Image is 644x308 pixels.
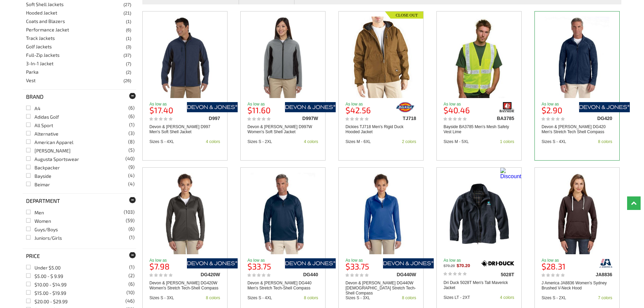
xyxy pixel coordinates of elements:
img: Devon & Jones DG420 Men's Stretch Tech Shell Compass [545,17,610,98]
span: (26) [123,77,131,84]
a: 3-In-1 Jacket [26,61,53,66]
p: As low as [247,258,284,262]
a: Alternative(3) [26,131,58,137]
span: (1) [126,35,131,42]
p: As low as [542,102,578,106]
span: (46) [125,299,135,303]
span: (59) [126,218,135,223]
p: As low as [345,102,382,106]
a: Track Jackets [26,35,55,41]
a: $5.00 - $ 9.99(2) [26,273,63,279]
img: j-america/ja8836 [599,258,612,268]
div: Sizes S - 3XL [345,296,370,300]
div: 8 colors [598,140,612,144]
div: Sizes S - 3XL [149,296,174,300]
div: 8 colors [304,296,318,300]
a: Devon & Jones DG440W Ladies Stretch Tech-Shell Compass [339,173,423,254]
a: $10.00 - $14.99(6) [26,282,67,287]
div: Sizes M - 5XL [444,140,469,144]
a: Dickies TJ718 Men's Rigid Duck Hooded Jacket [345,124,416,135]
img: devon-n-jones/dg440w [383,258,434,268]
a: Hooded Jacket [26,10,57,16]
b: $2.90 [542,105,562,115]
img: Devon & Jones DG440 Men's Stretch Tech-Shell Compass [251,173,316,254]
div: Sizes S - 2XL [247,140,272,144]
a: $15.00 - $19.99(10) [26,290,66,296]
a: Women(59) [26,218,51,224]
a: Bayside(4) [26,173,51,179]
img: J America JA8836 Women's Sydney Brushed V-Neck Hood [545,173,610,254]
div: Sizes M - 6XL [345,140,371,144]
a: Devon & [PERSON_NAME] DG420 Men's Stretch Tech Shell Compass [542,124,612,135]
div: 2 colors [402,140,416,144]
div: DG420W [184,272,220,277]
a: [PERSON_NAME](5) [26,148,71,153]
img: dickies/tj718 [394,102,416,112]
span: (8) [128,139,135,144]
a: Juniors/Girls(1) [26,235,62,241]
div: Sizes S - 4XL [247,296,272,300]
p: As low as [542,258,578,262]
p: As low as [149,258,186,262]
div: Sizes S - 2XL [542,296,566,300]
div: Sizes LT - 2XT [444,295,470,300]
img: dri-duck/5028t [481,258,514,268]
img: Devon & Jones D997 Men's Soft Shell Jacket [152,17,218,98]
a: Devon & [PERSON_NAME] DG440W [DEMOGRAPHIC_DATA] Stretch Tech-Shell Compass [345,281,416,296]
a: Devon & [PERSON_NAME] DG420W Women's Stretch Tech-Shell Compass [149,281,220,291]
img: devon-n-jones/dg440 [285,258,336,268]
div: 7 colors [598,296,612,300]
img: Closeout [385,11,423,19]
span: (6) [128,114,135,119]
span: (1) [129,265,135,269]
span: (21) [123,10,131,17]
span: (1) [129,122,135,127]
span: (6) [128,282,135,286]
img: Devon & Jones DG420W Women's Stretch Tech-Shell Compass [152,173,218,254]
a: Top [627,196,641,210]
a: Augusta Sportswear(40) [26,156,79,162]
a: A4(6) [26,105,41,111]
span: (6) [128,227,135,231]
div: D997W [282,116,318,121]
p: As low as [444,102,480,106]
span: (9) [128,165,135,169]
div: 4 colors [206,140,220,144]
img: devon-n-jones/d997w [285,102,336,112]
img: devon-n-jones/d997 [187,102,238,112]
p: As low as [247,102,284,106]
a: Devon & [PERSON_NAME] DG440 Men's Stretch Tech-Shell Compass [247,281,318,291]
a: Dri Duck 5028T Men's Tall Maverick Jacket [444,280,514,290]
a: Dri Duck 5028T Tall Maverick Jacket - Shop at ApparelGator.com [437,173,521,254]
img: Devon & Jones D997W Women's Soft Shell Jacket [251,17,316,98]
div: Sizes S - 4XL [149,140,174,144]
div: Brand [23,89,137,104]
div: 8 colors [206,296,220,300]
a: Guys/Boys(6) [26,227,58,232]
span: (1) [126,18,131,25]
img: bayside/ba3785 [500,102,514,112]
div: DG440W [380,272,416,277]
a: J America JA8836 Women's Sydney Brushed V-Neck Hood [535,173,619,254]
img: Devon & Jones DG440W Ladies Stretch Tech-Shell Compass [349,173,414,254]
span: (4) [128,173,135,178]
b: $33.75 [247,261,271,271]
div: DG420 [576,116,612,121]
span: (37) [123,52,131,59]
b: $70.20 [444,264,455,268]
span: (5) [128,148,135,152]
a: Coats and Blazers [26,18,65,24]
a: $20.00 - $29.99(46) [26,299,68,304]
span: (2) [128,273,135,278]
div: TJ718 [380,116,416,121]
a: Devon & Jones D997W Women's Soft Shell Jacket [241,17,325,98]
a: Vest [26,77,35,83]
span: (6) [128,105,135,110]
div: DG440 [282,272,318,277]
span: (27) [123,1,131,8]
b: $70.20 [457,263,470,268]
span: (10) [126,290,135,295]
a: Backpacker(9) [26,165,60,170]
a: Devon & [PERSON_NAME] D997W Women's Soft Shell Jacket [247,124,318,135]
img: devon-n-jones/dg420 [579,102,630,112]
